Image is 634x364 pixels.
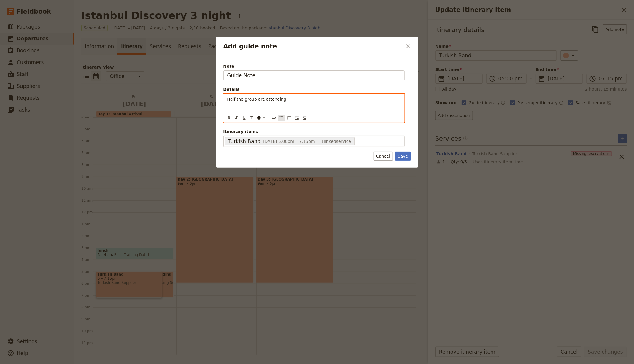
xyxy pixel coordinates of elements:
[228,138,261,145] span: Turkish Band
[256,115,268,121] button: ​
[233,115,240,121] button: Format italic
[225,115,232,121] button: Format bold
[263,139,315,144] span: [DATE] 5:00pm – 7:15pm
[374,152,393,161] button: Cancel
[317,138,351,144] span: 1 linked service
[286,115,293,121] button: Numbered list
[257,115,268,120] div: ​
[278,115,285,121] button: Bulleted list
[241,115,247,121] button: Format underline
[301,115,308,121] button: Decrease indent
[223,70,405,80] input: Note
[294,115,300,121] button: Increase indent
[403,41,413,51] button: Close dialog
[223,63,405,69] span: Note
[223,42,402,51] h2: Add guide note
[223,86,405,92] div: Details
[223,129,405,134] span: Itinerary items
[227,97,287,102] span: Half the group are attending
[395,152,411,161] button: Save
[271,115,277,121] button: Insert link
[249,115,255,121] button: Format strikethrough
